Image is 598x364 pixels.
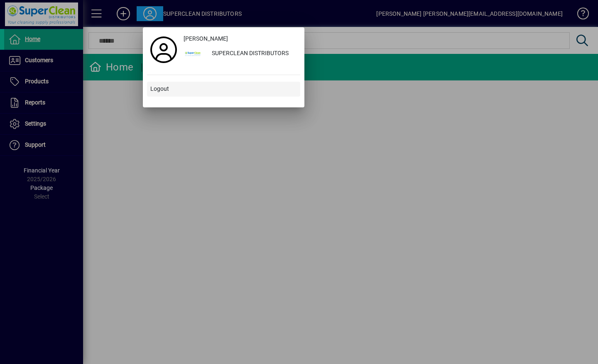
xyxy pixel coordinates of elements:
button: Logout [147,82,300,97]
span: [PERSON_NAME] [184,34,228,43]
button: SUPERCLEAN DISTRIBUTORS [180,46,300,61]
a: [PERSON_NAME] [180,32,300,46]
span: Logout [150,85,169,93]
div: SUPERCLEAN DISTRIBUTORS [205,46,300,61]
a: Profile [147,42,180,57]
